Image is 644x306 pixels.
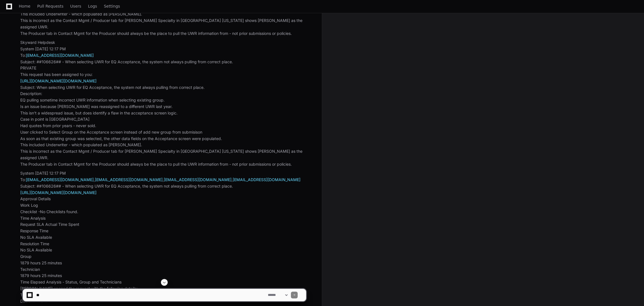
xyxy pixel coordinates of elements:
span: Logs [88,4,97,8]
span: Pull Requests [37,4,63,8]
span: Home [19,4,30,8]
a: [EMAIL_ADDRESS][DOMAIN_NAME] [95,177,163,182]
a: [EMAIL_ADDRESS][DOMAIN_NAME] [164,177,232,182]
a: [URL][DOMAIN_NAME][DOMAIN_NAME] [20,190,97,195]
a: [EMAIL_ADDRESS][DOMAIN_NAME] [233,177,300,182]
span: Settings [104,4,120,8]
a: [EMAIL_ADDRESS][DOMAIN_NAME] [26,53,94,58]
p: Skyward Helpdesk System [DATE] 12:17 PM To: Subject: ##106626## - When selecting UWR for EQ Accep... [20,39,306,167]
a: [EMAIL_ADDRESS][DOMAIN_NAME] [26,177,94,182]
span: Users [70,4,81,8]
a: [URL][DOMAIN_NAME][DOMAIN_NAME] [20,78,97,83]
